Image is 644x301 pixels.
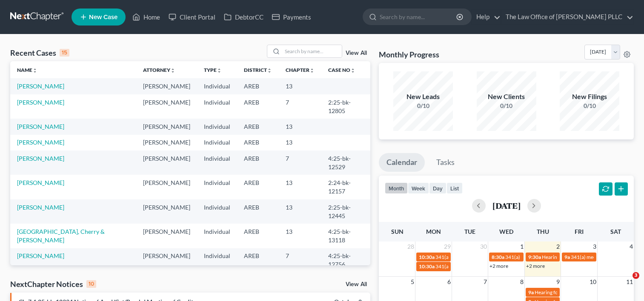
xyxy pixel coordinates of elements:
a: Districtunfold_more [244,67,272,73]
td: [PERSON_NAME] [136,248,197,273]
span: 5 [410,277,415,287]
span: 9 [555,277,561,287]
span: Hearing for [PERSON_NAME] [535,289,601,295]
td: [PERSON_NAME] [136,150,197,175]
span: New Case [89,14,117,20]
td: Individual [197,135,237,150]
td: [PERSON_NAME] [136,78,197,94]
div: 0/10 [560,102,619,110]
td: 13 [279,175,321,199]
span: 2 [555,241,561,252]
a: Typeunfold_more [204,67,222,73]
div: 0/10 [393,102,453,110]
td: 4:25-bk-13118 [321,224,371,248]
span: Sun [391,228,404,235]
td: 13 [279,199,321,224]
td: 13 [279,224,321,248]
td: [PERSON_NAME] [136,135,197,150]
a: View All [346,281,367,287]
a: Chapterunfold_more [286,67,315,73]
a: [PERSON_NAME] [17,179,64,186]
a: Client Portal [164,9,220,25]
input: Search by name... [282,45,342,57]
i: unfold_more [267,68,272,73]
td: AREB [237,224,279,248]
td: 4:25-bk-12756 [321,248,371,273]
td: Individual [197,150,237,175]
td: 2:24-bk-12157 [321,175,371,199]
a: [PERSON_NAME] [17,155,64,162]
h2: [DATE] [492,201,521,210]
div: NextChapter Notices [10,279,96,289]
span: Sat [610,228,621,235]
a: [GEOGRAPHIC_DATA], Cherry & [PERSON_NAME] [17,228,105,244]
a: Tasks [429,153,462,172]
span: Hearing for [PERSON_NAME] [542,254,608,260]
a: [PERSON_NAME] [17,82,64,90]
a: +2 more [489,263,508,269]
td: AREB [237,135,279,150]
span: 341(a) meeting for [PERSON_NAME] Mr [435,263,525,270]
i: unfold_more [32,68,37,73]
div: 0/10 [477,102,536,110]
a: Nameunfold_more [17,67,37,73]
span: 7 [483,277,488,287]
td: [PERSON_NAME] [136,119,197,134]
a: DebtorCC [220,9,268,25]
div: 15 [60,49,69,57]
td: Individual [197,78,237,94]
span: 341(a) meeting for [PERSON_NAME] [505,254,587,260]
span: 10:30a [419,263,435,270]
span: 6 [447,277,452,287]
td: [PERSON_NAME] [136,175,197,199]
span: Fri [575,228,584,235]
span: Tue [464,228,475,235]
td: Individual [197,248,237,273]
i: unfold_more [309,68,315,73]
div: New Clients [477,92,536,102]
td: [PERSON_NAME] [136,94,197,119]
span: 9a [528,289,534,295]
i: unfold_more [350,68,355,73]
span: Thu [537,228,549,235]
div: Recent Cases [10,48,69,58]
td: 2:25-bk-12805 [321,94,371,119]
a: [PERSON_NAME] [17,123,64,130]
td: 13 [279,135,321,150]
span: 3 [633,272,639,279]
td: Individual [197,94,237,119]
input: Search by name... [380,9,458,25]
a: Help [472,9,501,25]
td: AREB [237,119,279,134]
span: 4 [629,241,634,252]
a: [PERSON_NAME] [17,252,64,259]
span: 1 [519,241,524,252]
td: 7 [279,94,321,119]
span: 10 [589,277,597,287]
a: Attorneyunfold_more [143,67,175,73]
td: AREB [237,199,279,224]
td: AREB [237,78,279,94]
a: Payments [268,9,315,25]
span: 341(a) meeting for [PERSON_NAME] [435,254,518,260]
button: day [429,182,447,194]
td: [PERSON_NAME] [136,224,197,248]
td: Individual [197,175,237,199]
span: 9:30a [528,254,541,260]
div: New Leads [393,92,453,102]
span: Mon [426,228,441,235]
iframe: Intercom live chat [615,272,635,292]
span: 8 [519,277,524,287]
a: [PERSON_NAME] [17,204,64,211]
span: 28 [406,241,415,252]
span: Wed [499,228,513,235]
span: 9a [564,254,570,260]
button: month [385,182,408,194]
td: Individual [197,224,237,248]
td: 4:25-bk-12529 [321,150,371,175]
td: AREB [237,248,279,273]
td: 7 [279,248,321,273]
span: 3 [592,241,597,252]
a: [PERSON_NAME] [17,139,64,146]
td: 13 [279,78,321,94]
